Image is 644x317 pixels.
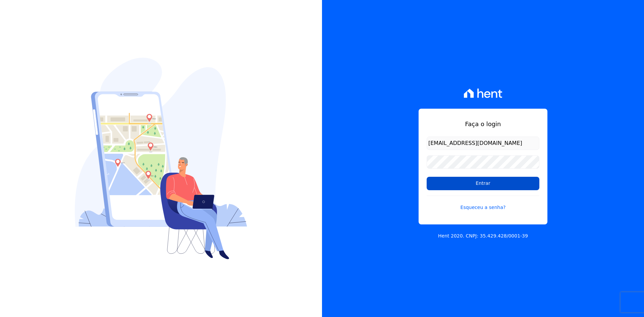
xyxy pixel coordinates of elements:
[427,137,539,150] input: Email
[427,177,539,190] input: Entrar
[438,232,528,240] p: Hent 2020. CNPJ: 35.429.428/0001-39
[427,119,539,128] h1: Faça o login
[427,196,539,211] a: Esqueceu a senha?
[75,58,247,259] img: Login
